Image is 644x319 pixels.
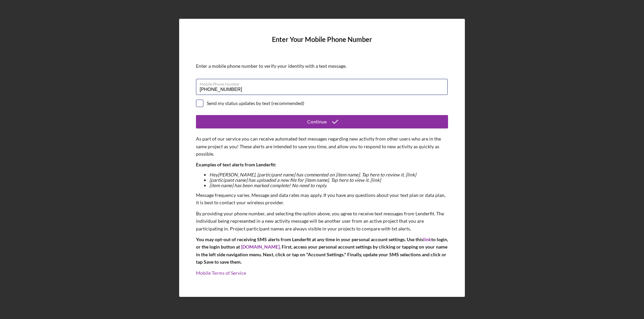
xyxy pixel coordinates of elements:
p: Message frequency varies. Message and data rates may apply. If you have any questions about your ... [196,192,448,207]
div: Continue [307,115,327,128]
a: Mobile Terms of Service [196,270,246,276]
label: Mobile Phone Number [200,79,448,87]
li: Hey [PERSON_NAME] , [participant name] has commented on [item name]. Tap here to review it. [link] [209,172,448,177]
a: link [423,236,431,242]
p: By providing your phone number, and selecting the option above, you agree to receive text message... [196,210,448,232]
p: You may opt-out of receiving SMS alerts from Lenderfit at any time in your personal account setti... [196,236,448,266]
a: [DOMAIN_NAME] [241,244,280,250]
p: As part of our service you can receive automated text messages regarding new activity from other ... [196,135,448,158]
button: Continue [196,115,448,128]
div: Enter a mobile phone number to verify your identity with a text message. [196,63,448,69]
h4: Enter Your Mobile Phone Number [196,36,448,53]
div: Send my status updates by text (recommended) [207,101,304,106]
li: [participant name] has uploaded a new file for [item name]. Tap here to view it. [link] [209,177,448,183]
li: [item name] has been marked complete! No need to reply. [209,183,448,188]
p: Examples of text alerts from Lenderfit: [196,161,448,168]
